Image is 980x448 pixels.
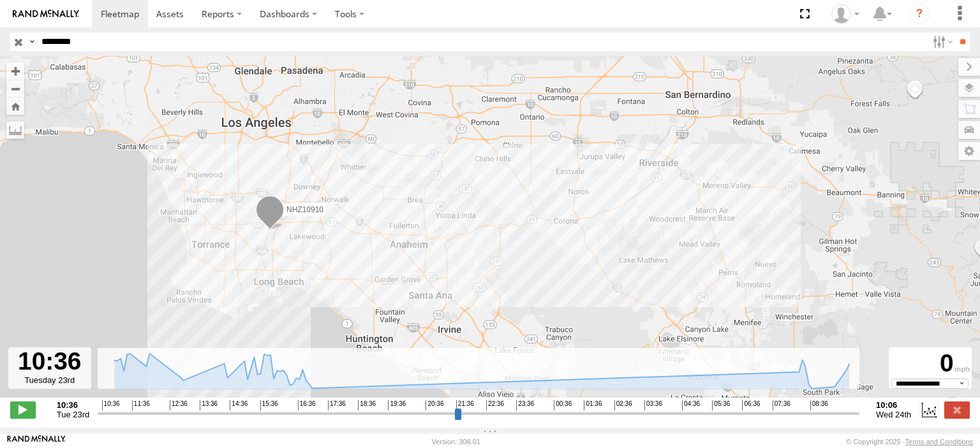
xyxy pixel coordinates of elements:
strong: 10:06 [876,400,911,410]
span: 21:36 [456,400,474,410]
span: 00:36 [554,400,572,410]
strong: 10:36 [57,400,89,410]
button: Zoom Home [6,98,24,115]
label: Close [944,401,970,418]
label: Search Query [27,33,37,51]
span: Tue 23rd Sep 2025 [57,410,89,419]
span: 08:36 [810,400,828,410]
button: Zoom in [6,62,24,80]
div: 0 [891,349,970,379]
a: Visit our Website [7,435,66,448]
a: Terms and Conditions [905,438,973,445]
span: NHZ10910 [286,205,323,214]
span: 20:36 [426,400,443,410]
label: Search Filter Options [928,33,955,51]
span: 23:36 [516,400,534,410]
span: 05:36 [712,400,730,410]
span: 04:36 [682,400,700,410]
span: 03:36 [644,400,662,410]
img: rand-logo.svg [13,10,79,18]
label: Map Settings [958,142,980,160]
span: 12:36 [170,400,188,410]
i: ? [909,4,930,24]
span: 17:36 [328,400,346,410]
span: 10:36 [102,400,120,410]
span: 13:36 [200,400,218,410]
div: © Copyright 2025 - [846,438,973,445]
span: 16:36 [298,400,316,410]
label: Play/Stop [10,401,36,418]
div: Zulema McIntosch [827,4,864,24]
span: 01:36 [584,400,602,410]
span: 11:36 [132,400,150,410]
span: 19:36 [388,400,406,410]
span: 15:36 [260,400,278,410]
span: Wed 24th Sep 2025 [876,410,911,419]
span: 18:36 [358,400,376,410]
span: 06:36 [742,400,760,410]
span: 22:36 [486,400,504,410]
button: Zoom out [6,80,24,98]
span: 02:36 [614,400,632,410]
div: Version: 308.01 [432,438,480,445]
span: 07:36 [773,400,791,410]
label: Measure [6,121,24,139]
span: 14:36 [230,400,248,410]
